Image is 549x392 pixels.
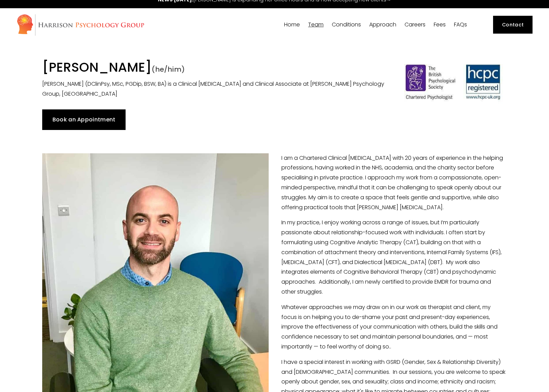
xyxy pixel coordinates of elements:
[434,22,446,28] a: Fees
[42,218,507,297] p: In my practice, I enjoy working across a range of issues, but I’m particularly passionate about r...
[284,22,300,28] a: Home
[405,22,425,28] a: Careers
[454,22,467,28] a: FAQs
[42,59,388,77] h1: [PERSON_NAME]
[42,109,126,130] a: Book an Appointment
[42,302,507,352] p: Whatever approaches we may draw on in our work as therapist and client, my focus is on helping yo...
[308,22,324,27] span: Team
[332,22,361,28] a: folder dropdown
[152,64,185,74] span: (he/him)
[369,22,396,27] span: Approach
[493,16,533,34] a: Contact
[42,153,507,213] p: I am a Chartered Clinical [MEDICAL_DATA] with 20 years of experience in the helping professions, ...
[332,22,361,27] span: Conditions
[308,22,324,28] a: folder dropdown
[16,14,144,36] img: Harrison Psychology Group
[369,22,396,28] a: folder dropdown
[42,79,388,99] p: [PERSON_NAME] (DClinPsy, MSc, PGDip, BSW, BA) is a Clinical [MEDICAL_DATA] and Clinical Associate...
